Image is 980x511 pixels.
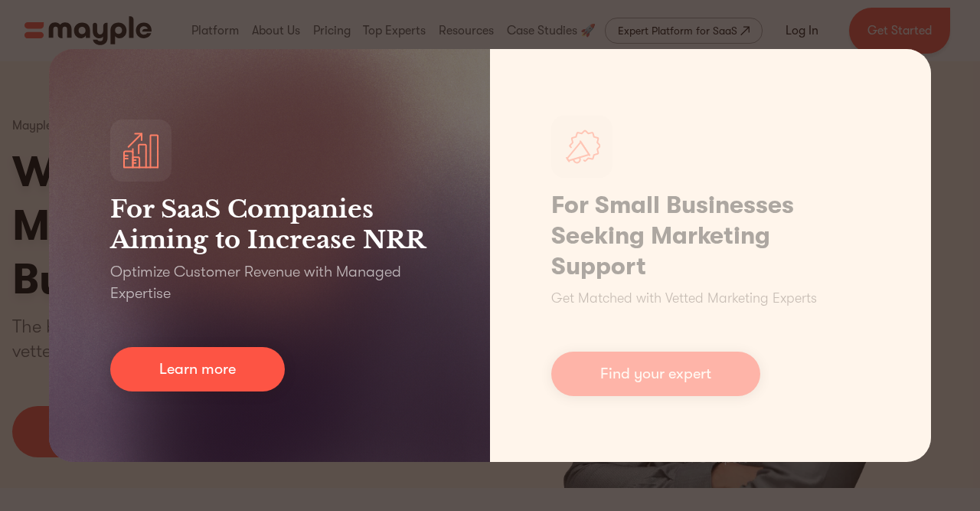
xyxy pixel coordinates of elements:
[110,347,285,391] a: Learn more
[551,352,760,396] a: Find your expert
[110,194,429,255] h3: For SaaS Companies Aiming to Increase NRR
[110,261,429,304] p: Optimize Customer Revenue with Managed Expertise
[551,190,870,282] h1: For Small Businesses Seeking Marketing Support
[551,288,817,309] p: Get Matched with Vetted Marketing Experts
